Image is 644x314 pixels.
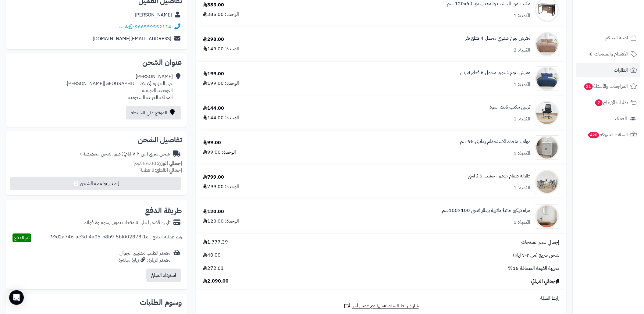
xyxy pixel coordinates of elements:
a: الموقع على الخريطة [126,106,181,120]
a: شارك رابط السلة نفسها مع عميل آخر [343,302,419,309]
div: مصدر الزيارة: زيارة مباشرة [119,257,170,264]
span: لوحة التحكم [605,34,628,42]
div: الكمية: 1 [514,116,530,123]
span: إجمالي سعر المنتجات [521,239,559,246]
strong: إجمالي الوزن: [156,160,182,167]
div: الوحدة: 99.00 [203,149,236,156]
span: ضريبة القيمة المضافة 15% [508,265,559,272]
a: مفرش نيوم شتوي مخمل 6 قطع نفرين [460,69,530,76]
div: 99.00 [203,139,221,146]
a: الطلبات [576,63,640,77]
div: الوحدة: 149.00 [203,45,239,52]
div: الوحدة: 120.00 [203,218,239,225]
span: 40.00 [203,252,221,259]
a: دولاب متعدد الاستخدام رمادي 95 سم [460,138,530,145]
div: الكمية: 1 [514,150,530,157]
span: الإجمالي النهائي [531,278,559,285]
div: 120.00 [203,208,224,215]
span: 21 [584,83,593,90]
div: 199.00 [203,70,224,77]
a: واتساب [116,23,133,30]
h2: عنوان الشحن [11,59,182,66]
img: 1752669403-1-90x90.jpg [535,170,559,194]
a: [PERSON_NAME] [135,11,172,19]
h2: تفاصيل الشحن [11,136,182,144]
button: إصدار بوليصة الشحن [10,177,181,190]
a: طلبات الإرجاع2 [576,95,640,110]
h2: طريقة الدفع [145,207,182,214]
span: شارك رابط السلة نفسها مع عميل آخر [352,302,419,309]
button: استرداد المبلغ [146,269,181,282]
span: الأقسام والمنتجات [594,50,628,58]
a: كرسي مكتب ثابت اسود [489,104,530,111]
div: 385.00 [203,2,224,9]
strong: إجمالي القطع: [155,166,182,174]
img: 1734505052-110202020139-90x90.jpg [535,66,559,91]
span: 420 [588,132,599,138]
a: مرآة ديكور حائط دائرية بإطار فضي 100×100سم [442,207,530,214]
span: المراجعات والأسئلة [584,82,628,91]
img: 1734504938-110201020123-90x90.jpg [535,32,559,56]
a: السلات المتروكة420 [576,127,640,142]
a: 966559552114 [135,23,171,30]
span: العملاء [615,114,627,123]
a: المراجعات والأسئلة21 [576,79,640,94]
a: مفرش نيوم شتوي مخمل 4 قطع نفر [465,35,530,42]
div: تابي - قسّمها على 4 دفعات بدون رسوم ولا فوائد [84,219,170,226]
div: الكمية: 1 [514,184,530,191]
div: الوحدة: 799.00 [203,183,239,190]
span: الطلبات [614,66,628,74]
a: العملاء [576,111,640,126]
span: 1,777.39 [203,239,228,246]
span: تم الدفع [14,234,30,241]
div: الكمية: 1 [514,219,530,226]
img: 1753785297-1-90x90.jpg [535,204,559,229]
span: شحن سريع (من ٢-٧ ايام) [513,252,559,259]
div: 144.00 [203,105,224,112]
img: 1751781100-220605010578-90x90.jpg [535,135,559,160]
span: ( طرق شحن مخصصة ) [80,150,123,158]
a: طاولة طعام مودرن خشب 6 كراسي [468,173,530,180]
span: السلات المتروكة [588,130,628,139]
a: مكتب من الخشب والمعدن بني 120x60 سم [447,0,530,7]
span: 272.61 [203,265,224,272]
div: الوحدة: 199.00 [203,80,239,87]
div: مصدر الطلب :تطبيق الجوال [119,250,170,264]
div: Open Intercom Messenger [9,290,24,305]
div: الكمية: 1 [514,81,530,88]
div: رابط السلة [198,295,564,302]
img: 1746973940-2-90x90.jpg [535,101,559,125]
div: الكمية: 2 [514,47,530,54]
span: طلبات الإرجاع [595,98,628,107]
div: الوحدة: 144.00 [203,114,239,121]
div: [PERSON_NAME] حي الجزيره [GEOGRAPHIC_DATA][PERSON_NAME]، القويعيه، القويعيه المملكة العربية السعودية [66,73,173,101]
span: 2,090.00 [203,278,229,285]
small: 56.00 كجم [134,160,182,167]
a: [EMAIL_ADDRESS][DOMAIN_NAME] [93,35,171,42]
div: الوحدة: 385.00 [203,11,239,18]
div: شحن سريع (من ٢-٧ ايام) [80,151,170,158]
div: الكمية: 1 [514,12,530,19]
div: رقم عملية الدفع : 39d2a746-ae3d-4a05-b8b9-5bf002878f1a [50,234,182,242]
div: 298.00 [203,36,224,43]
small: 8 قطعة [140,166,182,174]
h2: وسوم الطلبات [11,299,182,306]
span: 2 [595,99,603,106]
a: لوحة التحكم [576,30,640,45]
div: 799.00 [203,174,224,181]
